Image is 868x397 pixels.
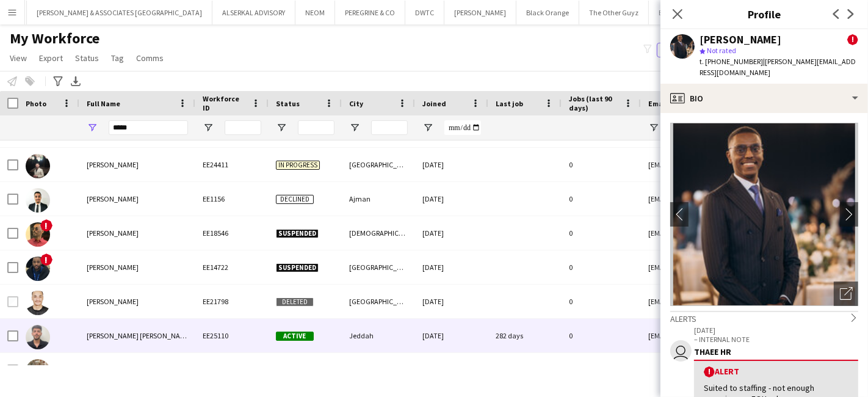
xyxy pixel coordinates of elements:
div: 0 [562,353,641,387]
span: Declined [276,195,314,204]
button: ALSERKAL ADVISORY [212,1,295,24]
img: Abdelhafid Benaicha [26,359,50,384]
button: [PERSON_NAME] & ASSOCIATES [GEOGRAPHIC_DATA] [27,1,212,24]
span: My Workforce [10,29,99,48]
span: Not rated [707,46,736,55]
div: EE24411 [195,148,269,181]
button: Everyone5,954 [657,43,718,57]
img: Abdelghafar Ayoub [26,257,50,281]
img: AbdelFattah Elhadad [26,154,50,178]
span: Export [39,53,63,64]
button: Open Filter Menu [422,122,433,133]
app-action-btn: Export XLSX [68,74,83,89]
div: 0 [562,148,641,181]
span: ! [847,34,858,45]
div: 0 [562,250,641,284]
div: EE25110 [195,319,269,352]
div: Alerts [670,311,858,324]
input: Row Selection is disabled for this row (unchecked) [7,296,18,307]
span: ! [40,253,52,266]
span: Status [75,53,99,64]
button: Open Filter Menu [87,122,98,133]
span: [PERSON_NAME] [87,194,139,203]
div: 282 days [488,319,562,352]
a: Comms [131,50,168,66]
div: Jeddah [342,319,415,352]
span: | [PERSON_NAME][EMAIL_ADDRESS][DOMAIN_NAME] [700,57,856,77]
button: DWTC [405,1,444,24]
span: [PERSON_NAME] [87,160,139,169]
span: In progress [276,161,320,170]
span: t. [PHONE_NUMBER] [700,57,763,66]
span: Status [276,99,300,108]
div: EE18977 [195,353,269,387]
div: 0 [562,319,641,352]
div: [DATE] [415,319,488,352]
button: [PERSON_NAME] [444,1,516,24]
span: View [10,53,27,64]
div: EE1156 [195,182,269,216]
a: Tag [106,50,129,66]
button: Black Orange [516,1,579,24]
button: Open Filter Menu [349,122,360,133]
input: Status Filter Input [298,120,335,135]
span: Jobs (last 90 days) [569,94,619,112]
a: View [5,50,32,66]
span: Active [276,332,314,341]
img: Abdelhadi Ibrahim [26,291,50,315]
span: ! [704,366,715,377]
button: The Other Guyz [579,1,649,24]
div: [PERSON_NAME] [700,34,781,45]
span: Full Name [87,99,120,108]
button: Open Filter Menu [203,122,214,133]
button: Be [PERSON_NAME] [649,1,730,24]
button: PEREGRINE & CO [335,1,405,24]
span: Joined [422,99,446,108]
span: Tag [111,53,124,64]
div: [DATE] [415,148,488,181]
div: [GEOGRAPHIC_DATA] [342,250,415,284]
div: Bio [660,84,868,113]
span: City [349,99,363,108]
p: – INTERNAL NOTE [694,335,858,344]
div: [DATE] [415,250,488,284]
img: ABDELGADIR ABUBAKR [26,222,50,247]
div: EE14722 [195,250,269,284]
div: 0 [562,216,641,250]
button: Open Filter Menu [648,122,659,133]
div: [GEOGRAPHIC_DATA] [342,148,415,181]
div: Alert [704,366,848,377]
div: Ajman [342,182,415,216]
span: Deleted [276,297,314,307]
span: Photo [26,99,46,108]
span: [PERSON_NAME] [87,228,139,238]
span: Email [648,99,668,108]
div: 0 [562,285,641,318]
input: Workforce ID Filter Input [225,120,261,135]
div: [DATE] [415,182,488,216]
button: Open Filter Menu [276,122,287,133]
img: Abdelhafez Al hussein [26,325,50,349]
input: City Filter Input [371,120,408,135]
div: [GEOGRAPHIC_DATA] [342,285,415,318]
div: 0 [562,182,641,216]
div: [DEMOGRAPHIC_DATA] [342,216,415,250]
span: Suspended [276,229,319,238]
span: [PERSON_NAME] [87,263,139,272]
span: Comms [136,53,164,64]
img: Crew avatar or photo [670,123,858,306]
input: Full Name Filter Input [109,120,188,135]
div: EE21798 [195,285,269,318]
a: Export [34,50,68,66]
input: Joined Filter Input [444,120,481,135]
div: [DATE] [415,353,488,387]
span: Suspended [276,263,319,272]
button: NEOM [295,1,335,24]
span: Last job [496,99,523,108]
span: ! [40,219,52,231]
div: EE18546 [195,216,269,250]
a: Status [70,50,104,66]
img: Abdelfattah Mahmoud [26,188,50,213]
div: THAEE HR [694,346,858,357]
h3: Profile [660,6,868,22]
